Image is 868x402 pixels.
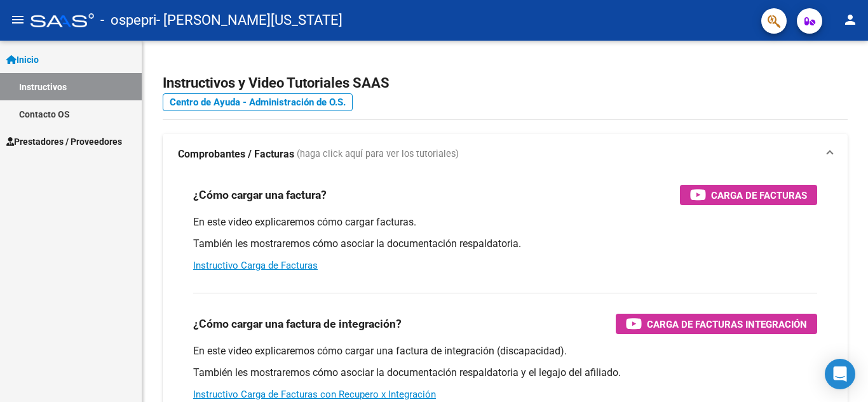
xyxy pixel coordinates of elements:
a: Instructivo Carga de Facturas [193,260,318,271]
button: Carga de Facturas [680,185,817,205]
span: Inicio [6,53,39,67]
span: Carga de Facturas Integración [647,316,807,332]
button: Carga de Facturas Integración [616,314,817,334]
h3: ¿Cómo cargar una factura de integración? [193,315,402,333]
span: (haga click aquí para ver los tutoriales) [297,147,459,161]
h2: Instructivos y Video Tutoriales SAAS [163,71,848,95]
p: También les mostraremos cómo asociar la documentación respaldatoria. [193,237,817,251]
h3: ¿Cómo cargar una factura? [193,186,327,204]
p: En este video explicaremos cómo cargar una factura de integración (discapacidad). [193,344,817,358]
span: Carga de Facturas [711,187,807,203]
mat-icon: person [843,12,858,27]
p: También les mostraremos cómo asociar la documentación respaldatoria y el legajo del afiliado. [193,366,817,380]
span: - [PERSON_NAME][US_STATE] [156,6,342,34]
a: Centro de Ayuda - Administración de O.S. [163,93,353,111]
p: En este video explicaremos cómo cargar facturas. [193,215,817,229]
span: Prestadores / Proveedores [6,135,122,149]
div: Open Intercom Messenger [825,359,855,389]
span: - ospepri [100,6,156,34]
strong: Comprobantes / Facturas [178,147,294,161]
a: Instructivo Carga de Facturas con Recupero x Integración [193,389,436,400]
mat-expansion-panel-header: Comprobantes / Facturas (haga click aquí para ver los tutoriales) [163,134,848,175]
mat-icon: menu [10,12,25,27]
